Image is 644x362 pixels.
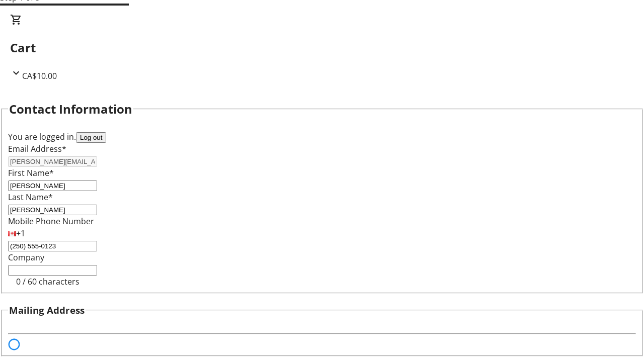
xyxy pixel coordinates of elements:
[22,70,57,81] span: CA$10.00
[8,131,636,143] div: You are logged in.
[16,276,79,287] tr-character-limit: 0 / 60 characters
[10,14,634,82] div: CartCA$10.00
[9,100,132,118] h2: Contact Information
[76,132,106,143] button: Log out
[8,241,97,251] input: (506) 234-5678
[8,143,66,154] label: Email Address*
[8,252,44,263] label: Company
[10,39,634,57] h2: Cart
[8,216,94,227] label: Mobile Phone Number
[8,192,53,203] label: Last Name*
[8,167,54,178] label: First Name*
[9,303,85,317] h3: Mailing Address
